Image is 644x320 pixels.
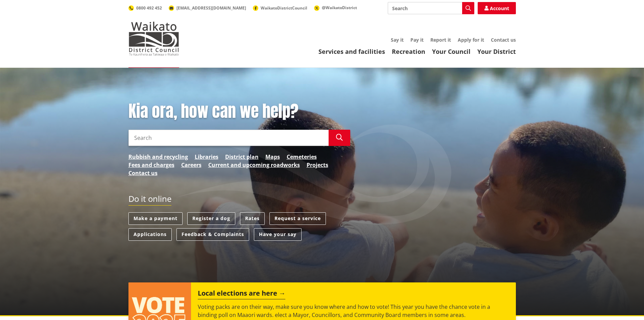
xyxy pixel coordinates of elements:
a: @WaikatoDistrict [314,5,357,10]
a: Rates [240,212,265,225]
span: WaikatoDistrictCouncil [261,5,307,11]
a: Account [478,2,516,14]
a: Careers [181,161,201,169]
a: Your Council [432,47,471,56]
a: Contact us [128,169,158,177]
p: Voting packs are on their way, make sure you know where and how to vote! This year you have the c... [198,303,509,319]
a: 0800 492 452 [128,5,162,11]
a: Libraries [195,153,218,161]
span: @WaikatoDistrict [322,5,357,10]
a: Services and facilities [318,47,385,56]
a: [EMAIL_ADDRESS][DOMAIN_NAME] [169,5,246,11]
a: Make a payment [128,212,183,225]
a: WaikatoDistrictCouncil [253,5,307,11]
a: Register a dog [187,212,235,225]
h1: Kia ora, how can we help? [128,102,350,121]
img: Waikato District Council - Te Kaunihera aa Takiwaa o Waikato [128,22,179,56]
span: 0800 492 452 [136,5,162,11]
a: Your District [477,47,516,56]
a: Pay it [410,37,424,43]
a: Rubbish and recycling [128,153,188,161]
a: Report it [430,37,451,43]
a: Apply for it [458,37,484,43]
a: Maps [265,153,280,161]
a: Recreation [392,47,425,56]
a: Projects [307,161,328,169]
a: Applications [128,228,172,241]
a: Have your say [254,228,302,241]
input: Search input [388,2,474,14]
span: [EMAIL_ADDRESS][DOMAIN_NAME] [176,5,246,11]
a: Contact us [491,37,516,43]
a: Feedback & Complaints [176,228,249,241]
a: Cemeteries [287,153,317,161]
a: District plan [225,153,259,161]
h2: Do it online [128,194,171,206]
a: Say it [391,37,404,43]
a: Request a service [269,212,326,225]
input: Search input [128,130,329,146]
a: Current and upcoming roadworks [208,161,300,169]
a: Fees and charges [128,161,174,169]
h2: Local elections are here [198,289,285,299]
